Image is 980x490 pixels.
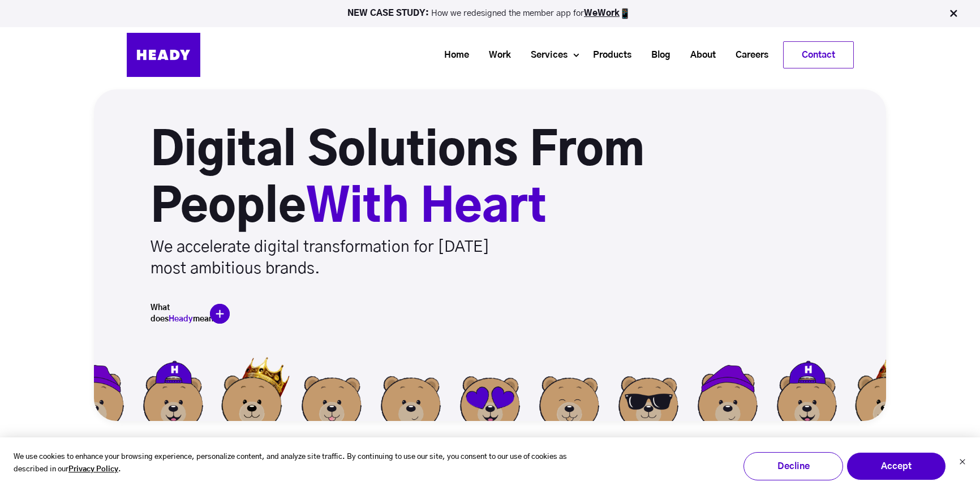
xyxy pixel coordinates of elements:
[743,452,843,480] button: Decline
[846,355,926,434] img: Bear3-3
[151,237,522,280] p: We accelerate digital transformation for [DATE] most ambitious brands.
[54,355,134,434] img: Bear4-3
[784,42,853,68] a: Contact
[151,302,207,325] h5: What does mean?
[14,451,574,477] p: We use cookies to enhance your browsing experience, personalize content, and analyze site traffic...
[676,45,721,66] a: About
[688,355,767,434] img: Bear4-3
[210,304,230,324] img: plus-icon
[134,355,213,434] img: Bear2-3
[212,41,854,68] div: Navigation Menu
[347,9,431,18] strong: NEW CASE STUDY:
[127,33,200,77] img: Heady_Logo_Web-01 (1)
[620,8,631,19] img: app emoji
[371,355,450,434] img: Bear1-3
[579,45,637,66] a: Products
[948,8,959,19] img: Close Bar
[5,8,975,19] p: How we redesigned the member app for
[169,315,193,323] span: Heady
[306,186,547,231] span: With Heart
[767,355,846,434] img: Bear2-3
[475,45,517,66] a: Work
[450,355,530,434] img: Bear7-3
[959,457,966,469] button: Dismiss cookie banner
[68,463,118,476] a: Privacy Policy
[609,355,688,434] img: Bear6-3
[151,123,750,237] h1: Digital Solutions From People
[846,452,946,480] button: Accept
[213,355,292,434] img: Bear3-3
[517,45,573,66] a: Services
[721,45,774,66] a: Careers
[637,45,676,66] a: Blog
[430,45,475,66] a: Home
[530,355,609,434] img: Bear8-3
[292,355,371,434] img: Bear5-3
[584,9,620,18] a: WeWork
